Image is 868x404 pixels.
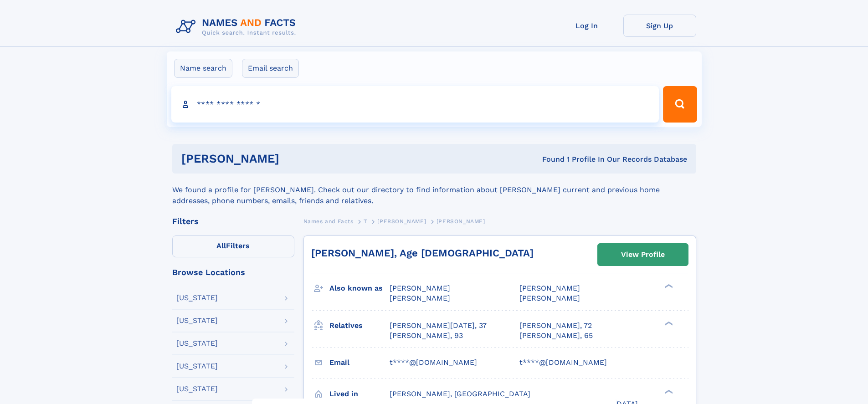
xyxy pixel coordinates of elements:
[329,386,390,402] h3: Lived in
[329,281,390,296] h3: Also known as
[172,174,696,206] div: We found a profile for [PERSON_NAME]. Check out our directory to find information about [PERSON_N...
[216,241,226,250] span: All
[176,385,218,393] div: [US_STATE]
[663,283,673,289] div: ❯
[176,363,218,370] div: [US_STATE]
[390,389,530,398] span: [PERSON_NAME], [GEOGRAPHIC_DATA]
[519,321,592,331] a: [PERSON_NAME], 72
[550,15,623,37] a: Log In
[176,294,218,302] div: [US_STATE]
[663,389,673,394] div: ❯
[377,218,426,225] span: [PERSON_NAME]
[377,215,426,227] a: [PERSON_NAME]
[329,355,390,370] h3: Email
[174,59,232,78] label: Name search
[390,321,487,331] a: [PERSON_NAME][DATE], 37
[176,317,218,324] div: [US_STATE]
[311,247,534,259] a: [PERSON_NAME], Age [DEMOGRAPHIC_DATA]
[364,218,367,225] span: T
[171,86,659,123] input: search input
[411,154,687,164] div: Found 1 Profile In Our Records Database
[519,331,593,341] a: [PERSON_NAME], 65
[172,235,294,257] label: Filters
[663,320,673,326] div: ❯
[329,318,390,333] h3: Relatives
[621,244,665,265] div: View Profile
[181,153,411,164] h1: [PERSON_NAME]
[364,215,367,227] a: T
[303,215,354,227] a: Names and Facts
[172,217,294,225] div: Filters
[519,284,580,292] span: [PERSON_NAME]
[663,86,697,123] button: Search Button
[172,15,303,39] img: Logo Names and Facts
[623,15,696,37] a: Sign Up
[437,218,485,225] span: [PERSON_NAME]
[390,294,450,302] span: [PERSON_NAME]
[242,59,299,78] label: Email search
[176,340,218,347] div: [US_STATE]
[390,331,463,341] a: [PERSON_NAME], 93
[172,268,294,276] div: Browse Locations
[390,284,450,292] span: [PERSON_NAME]
[519,294,580,302] span: [PERSON_NAME]
[598,244,688,266] a: View Profile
